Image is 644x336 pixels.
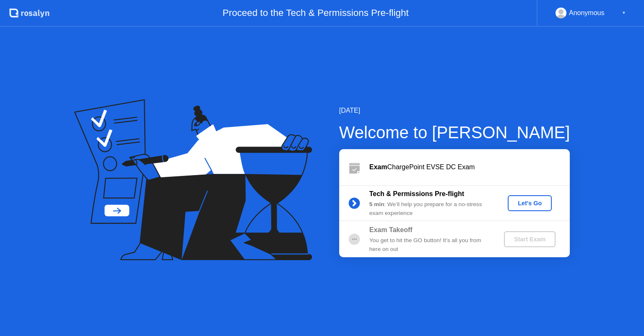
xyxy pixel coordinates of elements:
[369,236,490,253] div: You get to hit the GO button! It’s all you from here on out
[569,8,605,18] div: Anonymous
[508,195,552,211] button: Let's Go
[622,8,626,18] div: ▼
[369,163,387,171] b: Exam
[369,162,570,172] div: ChargePoint EVSE DC Exam
[369,190,464,197] b: Tech & Permissions Pre-flight
[369,226,413,233] b: Exam Takeoff
[504,231,556,247] button: Start Exam
[339,120,570,145] div: Welcome to [PERSON_NAME]
[511,200,548,207] div: Let's Go
[339,106,570,116] div: [DATE]
[507,236,552,243] div: Start Exam
[369,201,384,207] b: 5 min
[369,200,490,217] div: : We’ll help you prepare for a no-stress exam experience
